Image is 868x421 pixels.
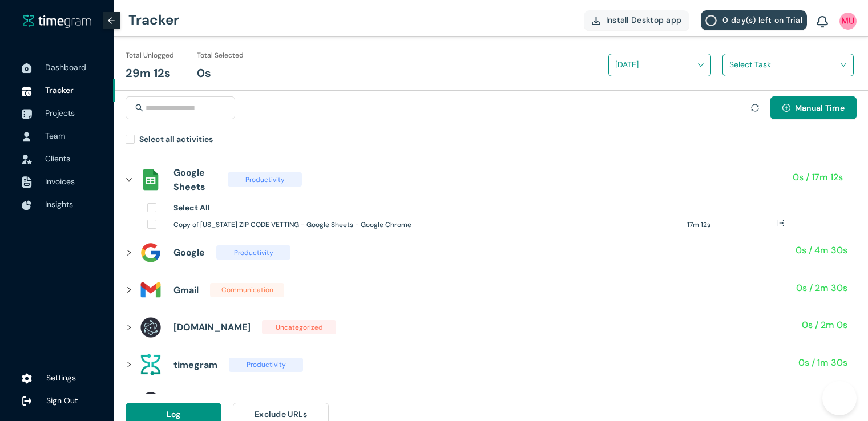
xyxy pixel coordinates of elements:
[701,10,807,30] button: 0 day(s) left on Trial
[216,245,290,260] span: Productivity
[782,104,790,113] span: plus-circle
[139,316,162,339] img: assets%2Ficons%2Felectron-logo.png
[173,220,679,230] h1: Copy of [US_STATE] ZIP CODE VETTING - Google Sheets - Google Chrome
[796,281,847,295] h1: 0s / 2m 30s
[45,85,74,95] span: Tracker
[22,109,32,119] img: ProjectIcon
[23,14,91,28] a: timegram
[46,373,76,383] span: Settings
[228,172,302,187] span: Productivity
[776,219,784,227] span: export
[173,320,251,334] h1: [DOMAIN_NAME]
[793,170,843,184] h1: 0s / 17m 12s
[22,373,32,384] img: settings.78e04af822cf15d41b38c81147b09f22.svg
[126,249,132,256] span: right
[584,10,690,30] button: Install Desktop app
[795,102,845,114] span: Manual Time
[45,199,73,209] span: Insights
[126,64,171,82] h1: 29m 12s
[197,64,211,82] h1: 0s
[139,241,162,264] img: assets%2Ficons%2Ficons8-google-240.png
[22,63,32,74] img: DashboardIcon
[770,96,857,119] button: plus-circleManual Time
[45,176,75,187] span: Invoices
[173,245,205,260] h1: Google
[22,155,32,164] img: InvoiceIcon
[45,108,75,118] span: Projects
[796,243,847,257] h1: 0s / 4m 30s
[173,283,199,297] h1: Gmail
[126,286,132,293] span: right
[210,283,284,297] span: Communication
[139,353,162,376] img: assets%2Ficons%2Ftg.png
[128,3,179,37] h1: Tracker
[262,320,336,334] span: Uncategorized
[804,392,847,407] h1: 0s / 1m 0s
[802,318,847,332] h1: 0s / 2m 0s
[45,131,65,141] span: Team
[606,14,682,26] span: Install Desktop app
[22,200,32,211] img: InsightsIcon
[107,17,115,25] span: arrow-left
[22,396,32,406] img: logOut.ca60ddd252d7bab9102ea2608abe0238.svg
[229,358,303,372] span: Productivity
[139,168,162,191] img: assets%2Ficons%2Fsheets_official.png
[45,153,70,164] span: Clients
[46,395,78,406] span: Sign Out
[751,104,759,112] span: sync
[139,133,213,145] h1: Select all activities
[22,132,32,142] img: UserIcon
[255,408,308,420] span: Exclude URLs
[126,324,132,331] span: right
[167,408,181,420] span: Log
[722,14,802,26] span: 0 day(s) left on Trial
[687,220,776,230] h1: 17m 12s
[173,358,217,372] h1: timegram
[22,86,32,96] img: TimeTrackerIcon
[817,16,828,29] img: BellIcon
[139,278,162,301] img: assets%2Ficons%2Ficons8-gmail-240.png
[22,176,32,188] img: InvoiceIcon
[839,13,857,30] img: UserIcon
[126,176,132,183] span: right
[139,391,162,414] img: assets%2Ficons%2Felectron-logo.png
[173,165,216,194] h1: Google Sheets
[23,14,91,28] img: timegram
[126,50,174,61] h1: Total Unlogged
[798,355,847,370] h1: 0s / 1m 30s
[126,361,132,368] span: right
[173,201,210,214] h1: Select All
[592,17,600,25] img: DownloadApp
[197,50,244,61] h1: Total Selected
[135,104,143,112] span: search
[45,62,86,72] span: Dashboard
[822,381,857,415] iframe: Toggle Customer Support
